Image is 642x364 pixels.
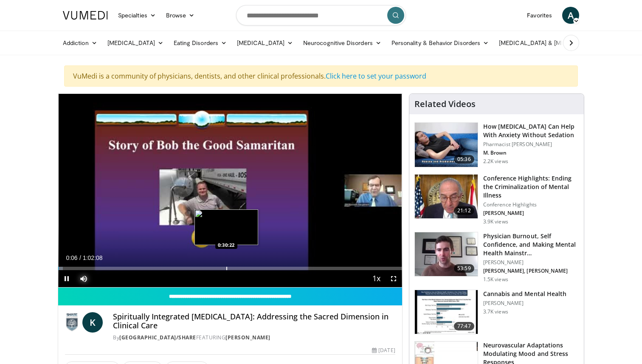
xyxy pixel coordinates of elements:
[483,122,579,139] h3: How [MEDICAL_DATA] Can Help With Anxiety Without Sedation
[483,259,579,266] p: [PERSON_NAME]
[368,270,385,287] button: Playback Rate
[75,270,92,287] button: Mute
[102,34,169,51] a: [MEDICAL_DATA]
[372,347,395,354] div: [DATE]
[83,254,103,261] span: 1:02:08
[562,7,579,24] a: A
[225,334,270,341] a: [PERSON_NAME]
[414,290,579,335] a: 77:47 Cannabis and Mental Health [PERSON_NAME] 3.7K views
[58,94,402,288] video-js: Video Player
[494,34,615,51] a: [MEDICAL_DATA] & [MEDICAL_DATA]
[119,334,196,341] a: [GEOGRAPHIC_DATA]/SHARE
[58,267,402,270] div: Progress Bar
[483,268,579,274] p: [PERSON_NAME], [PERSON_NAME]
[483,308,508,315] p: 3.7K views
[454,206,474,215] span: 21:12
[483,158,508,165] p: 2.2K views
[483,210,579,217] p: [PERSON_NAME]
[414,122,579,167] a: 05:36 How [MEDICAL_DATA] Can Help With Anxiety Without Sedation Pharmacist [PERSON_NAME] M. Brown...
[415,175,478,219] img: 1419e6f0-d69a-482b-b3ae-1573189bf46e.150x105_q85_crop-smart_upscale.jpg
[63,11,108,20] img: VuMedi Logo
[522,7,557,24] a: Favorites
[483,232,579,257] h3: Physician Burnout, Self Confidence, and Making Mental Health Mainstr…
[483,174,579,200] h3: Conference Highlights: Ending the Criminalization of Mental Illness
[483,290,567,298] h3: Cannabis and Mental Health
[483,218,508,225] p: 3.9K views
[169,34,232,51] a: Eating Disorders
[454,322,474,330] span: 77:47
[483,201,579,208] p: Conference Highlights
[415,290,478,334] img: 0e991599-1ace-4004-98d5-e0b39d86eda7.150x105_q85_crop-smart_upscale.jpg
[483,150,579,156] p: M. Brown
[414,232,579,283] a: 53:59 Physician Burnout, Self Confidence, and Making Mental Health Mainstr… [PERSON_NAME] [PERSON...
[454,264,474,273] span: 53:59
[64,65,578,87] div: VuMedi is a community of physicians, dentists, and other clinical professionals.
[386,34,494,51] a: Personality & Behavior Disorders
[414,99,476,109] h4: Related Videos
[326,71,426,81] a: Click here to set your password
[483,141,579,148] p: Pharmacist [PERSON_NAME]
[454,155,474,164] span: 05:36
[483,276,508,283] p: 1.5K views
[82,312,103,333] a: K
[483,300,567,307] p: [PERSON_NAME]
[232,34,298,51] a: [MEDICAL_DATA]
[415,232,478,277] img: f21cf13f-4cab-47f8-a835-096779295739.150x105_q85_crop-smart_upscale.jpg
[415,123,478,167] img: 7bfe4765-2bdb-4a7e-8d24-83e30517bd33.150x105_q85_crop-smart_upscale.jpg
[236,5,406,25] input: Search topics, interventions
[113,7,161,24] a: Specialties
[79,254,81,261] span: /
[194,209,258,245] img: image.jpeg
[66,254,77,261] span: 0:06
[65,312,79,333] img: Silver Hill Hospital/SHARE
[58,34,102,51] a: Addiction
[385,270,402,287] button: Fullscreen
[113,334,395,341] div: By FEATURING
[161,7,200,24] a: Browse
[414,174,579,225] a: 21:12 Conference Highlights: Ending the Criminalization of Mental Illness Conference Highlights [...
[113,312,395,330] h4: Spiritually Integrated [MEDICAL_DATA]: Addressing the Sacred Dimension in Clinical Care
[298,34,386,51] a: Neurocognitive Disorders
[58,270,75,287] button: Pause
